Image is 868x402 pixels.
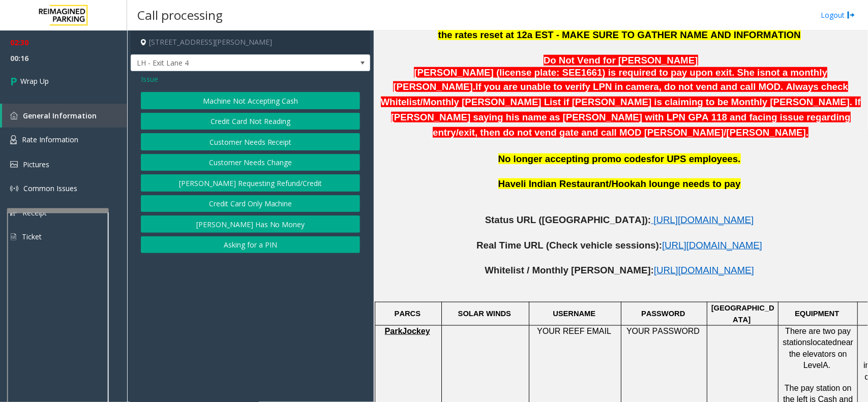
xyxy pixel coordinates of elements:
[132,3,228,27] h3: Call processing
[537,327,611,335] span: YOUR REEF EMAIL
[141,195,360,212] button: Credit Card Only Machine
[795,310,839,318] span: EQUIPMENT
[821,10,855,20] a: Logout
[485,265,654,275] span: Whitelist / Monthly [PERSON_NAME]:
[626,327,700,335] span: YOUR PASSWORD
[654,265,754,275] span: [URL][DOMAIN_NAME]
[141,236,360,254] button: Asking for a PIN
[23,183,77,193] span: Common Issues
[2,104,127,128] a: General Information
[654,267,754,275] a: [URL][DOMAIN_NAME]
[653,214,754,225] span: [URL][DOMAIN_NAME]
[711,304,774,323] span: [GEOGRAPHIC_DATA]
[23,160,49,169] span: Pictures
[662,242,762,250] a: [URL][DOMAIN_NAME]
[131,55,322,71] span: LH - Exit Lane 4
[141,133,360,150] button: Customer Needs Receipt
[641,310,685,318] span: PASSWORD
[811,338,837,347] span: located
[141,74,158,84] span: Issue
[381,81,861,138] span: If you are unable to verify LPN in camera, do not vend and call MOD. Always check Whitelist/Month...
[379,17,862,40] span: If [PERSON_NAME] are saying they are being charged double or more than expected - please be aware...
[10,184,18,193] img: 'icon'
[553,310,595,318] span: USERNAME
[393,67,827,92] span: not a monthly [PERSON_NAME].
[20,76,49,86] span: Wrap Up
[131,30,370,54] h4: [STREET_ADDRESS][PERSON_NAME]
[414,67,765,78] span: [PERSON_NAME] (license plate: SEE1661) is required to pay upon exit. She is
[385,327,430,335] a: ParkJockey
[10,161,18,168] img: 'icon'
[498,153,652,164] span: No longer accepting promo codes
[23,111,97,120] span: General Information
[395,310,421,318] span: PARCS
[544,55,698,66] span: Do Not Vend for [PERSON_NAME]
[651,153,740,164] span: for UPS employees.
[141,215,360,233] button: [PERSON_NAME] Has No Money
[662,240,762,251] span: [URL][DOMAIN_NAME]
[10,135,17,144] img: 'icon'
[498,178,741,189] span: Haveli Indian Restaurant/Hookah lounge needs to pay
[823,361,830,369] span: A.
[847,10,855,20] img: logout
[485,214,651,225] span: Status URL ([GEOGRAPHIC_DATA]):
[141,154,360,171] button: Customer Needs Change
[789,338,853,369] span: near the elevators on Level
[653,217,754,225] a: [URL][DOMAIN_NAME]
[141,92,360,109] button: Machine Not Accepting Cash
[476,240,662,251] span: Real Time URL (Check vehicle sessions):
[458,310,511,318] span: SOLAR WINDS
[385,327,430,335] span: ParkJockey
[141,113,360,130] button: Credit Card Not Reading
[22,135,78,144] span: Rate Information
[10,112,18,119] img: 'icon'
[141,174,360,192] button: [PERSON_NAME] Requesting Refund/Credit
